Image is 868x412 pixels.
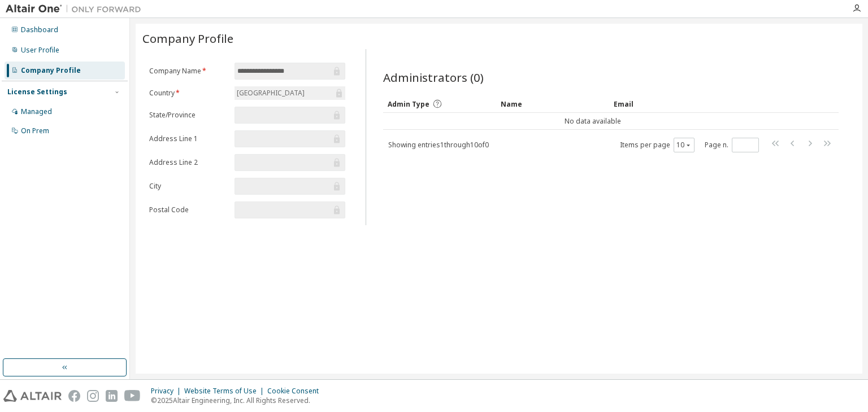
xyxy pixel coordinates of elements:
div: [GEOGRAPHIC_DATA] [235,86,345,100]
label: State/Province [149,111,228,120]
div: License Settings [7,87,67,97]
div: Website Terms of Use [184,387,267,396]
label: Postal Code [149,205,228,214]
label: Country [149,89,228,98]
img: linkedin.svg [106,390,118,402]
div: On Prem [21,126,49,135]
span: Items per page [620,138,695,152]
div: Dashboard [21,25,58,34]
td: No data available [383,113,802,130]
div: Cookie Consent [267,387,325,396]
label: Company Name [149,67,228,76]
span: Administrators (0) [383,69,484,85]
div: [GEOGRAPHIC_DATA] [235,87,306,99]
span: Page n. [705,138,759,152]
label: Address Line 1 [149,134,228,143]
div: Privacy [151,387,184,396]
button: 10 [676,141,692,150]
div: Managed [21,107,52,116]
label: City [149,182,228,191]
span: Admin Type [388,99,429,109]
span: Showing entries 1 through 10 of 0 [388,140,489,150]
img: altair_logo.svg [3,390,62,402]
div: User Profile [21,46,59,55]
div: Name [501,95,605,113]
img: instagram.svg [87,390,99,402]
span: Company Profile [142,30,233,46]
div: Company Profile [21,66,81,75]
label: Address Line 2 [149,158,228,167]
img: youtube.svg [124,390,141,402]
img: Altair One [6,3,147,15]
p: © 2025 Altair Engineering, Inc. All Rights Reserved. [151,396,325,405]
img: facebook.svg [68,390,80,402]
div: Email [614,95,718,113]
